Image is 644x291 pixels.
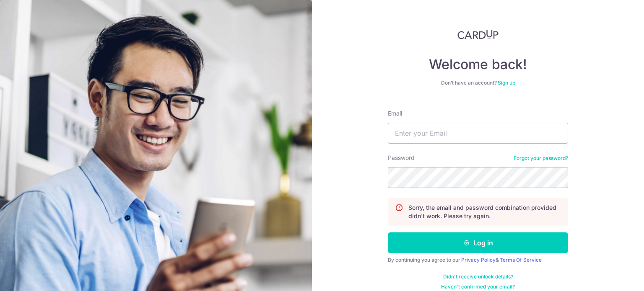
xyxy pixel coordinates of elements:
[500,257,542,263] a: Terms Of Service
[388,154,415,162] label: Password
[443,273,513,280] a: Didn't receive unlock details?
[408,203,561,220] p: Sorry, the email and password combination provided didn't work. Please try again.
[388,109,402,118] label: Email
[388,56,568,73] h4: Welcome back!
[388,80,568,86] div: Don’t have an account?
[441,283,515,290] a: Haven't confirmed your email?
[498,80,515,86] a: Sign up
[461,257,496,263] a: Privacy Policy
[388,123,568,144] input: Enter your Email
[388,232,568,253] button: Log in
[457,29,499,39] img: CardUp Logo
[514,155,568,162] a: Forgot your password?
[388,257,568,263] div: By continuing you agree to our &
